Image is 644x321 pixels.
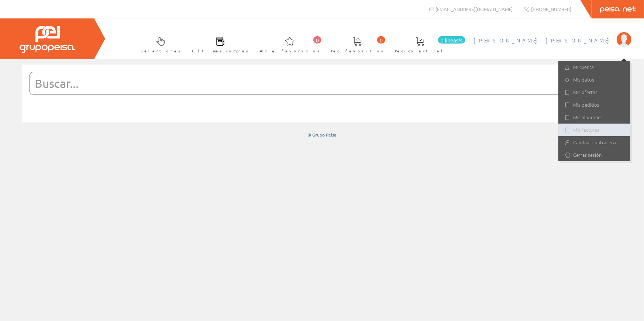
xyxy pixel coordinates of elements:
font: Mi cuenta [573,63,594,70]
a: [PERSON_NAME] [PERSON_NAME] [473,31,631,38]
font: Mis ofertas [573,89,597,96]
a: Cerrar sesión [558,149,630,161]
font: 0 líneas/s [441,38,463,44]
font: Mis albaranes [573,114,603,121]
font: Mis pedidos [573,101,599,108]
font: [PERSON_NAME] [PERSON_NAME] [473,37,613,44]
a: Mis pedidos [558,99,630,111]
img: Grupo Peisa [20,26,75,53]
font: © Grupo Peisa [308,132,337,138]
a: Mis ofertas [558,86,630,99]
font: Últimas compras [192,48,248,53]
a: Mi cuenta [558,61,630,73]
font: Arte. favoritos [260,48,320,53]
font: Selectores [141,48,180,53]
font: Cerrar sesión [573,151,602,158]
font: Cambiar contraseña [573,139,616,146]
font: 0 [380,38,383,44]
a: Selectores [133,31,184,58]
a: Mis datos [558,73,630,86]
input: Buscar... [30,72,596,94]
a: Mis facturas [558,124,630,136]
font: [PHONE_NUMBER] [531,6,571,12]
font: 0 [316,38,319,44]
a: Últimas compras [185,31,252,58]
font: [EMAIL_ADDRESS][DOMAIN_NAME] [436,6,513,12]
font: Mis datos [573,76,594,83]
a: Mis albaranes [558,111,630,124]
a: Cambiar contraseña [558,136,630,149]
font: Mis facturas [573,126,599,133]
font: Pedido actual [395,48,445,53]
font: Ped. favoritos [331,48,383,53]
